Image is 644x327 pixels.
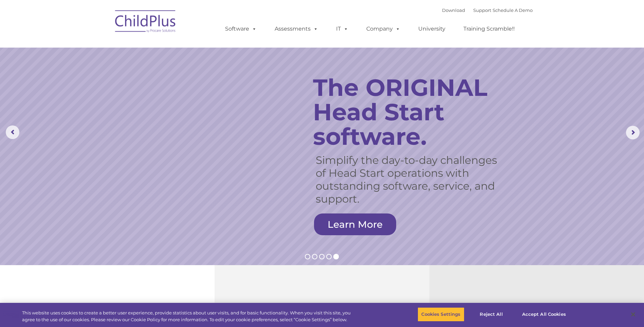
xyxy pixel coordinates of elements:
[313,75,514,149] rs-layer: The ORIGINAL Head Start software.
[112,5,180,39] img: ChildPlus by Procare Solutions
[329,22,355,36] a: IT
[470,307,513,322] button: Reject All
[94,73,123,78] span: Phone number
[473,7,491,13] a: Support
[22,310,354,323] div: This website uses cookies to create a better user experience, provide statistics about user visit...
[360,22,407,36] a: Company
[418,307,464,322] button: Cookies Settings
[268,22,325,36] a: Assessments
[94,45,115,50] span: Last name
[218,22,263,36] a: Software
[314,213,396,235] a: Learn More
[411,22,452,36] a: University
[457,22,521,36] a: Training Scramble!!
[493,7,533,13] a: Schedule A Demo
[316,154,504,205] rs-layer: Simplify the day-to-day challenges of Head Start operations with outstanding software, service, a...
[626,307,641,322] button: Close
[518,307,570,322] button: Accept All Cookies
[442,7,533,13] font: |
[442,7,465,13] a: Download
